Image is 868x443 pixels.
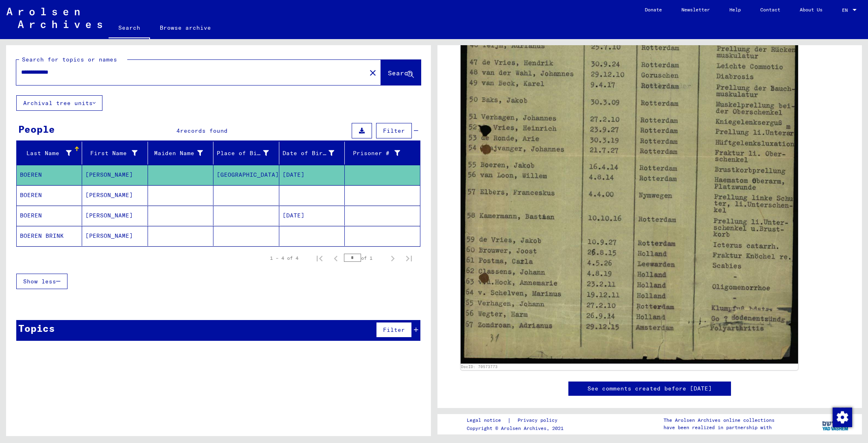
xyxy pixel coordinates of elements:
div: Prisoner # [348,147,410,160]
mat-header-cell: Place of Birth [213,142,279,164]
a: See comments created before [DATE] [587,384,712,393]
div: Last Name [20,147,82,160]
div: Topics [18,321,55,336]
mat-cell: [PERSON_NAME] [82,165,148,185]
mat-cell: [GEOGRAPHIC_DATA] [213,165,279,185]
mat-header-cell: Last Name [17,142,82,164]
mat-cell: [DATE] [279,206,345,226]
div: Place of Birth [217,147,278,160]
a: Privacy policy [511,416,567,425]
div: People [18,122,55,136]
span: 4 [176,127,180,134]
mat-cell: BOEREN [17,165,82,185]
a: Search [109,18,150,39]
mat-header-cell: Maiden Name [148,142,213,164]
span: Filter [383,326,405,333]
button: Search [381,60,421,85]
p: Copyright © Arolsen Archives, 2021 [467,425,567,432]
div: of 1 [344,254,385,262]
button: Clear [365,64,381,81]
div: First Name [85,149,137,158]
mat-cell: [DATE] [279,165,345,185]
mat-cell: BOEREN BRINK [17,226,82,246]
button: Last page [401,250,417,266]
mat-cell: [PERSON_NAME] [82,206,148,226]
div: Date of Birth [283,147,344,160]
span: Filter [383,127,405,134]
mat-header-cell: First Name [82,142,148,164]
mat-cell: [PERSON_NAME] [82,226,148,246]
mat-cell: BOEREN [17,185,82,205]
a: Browse archive [150,18,221,37]
span: records found [180,127,228,134]
div: Date of Birth [283,149,334,158]
div: Maiden Name [151,149,203,158]
div: Prisoner # [348,149,400,158]
mat-cell: BOEREN [17,206,82,226]
button: First page [311,250,328,266]
mat-header-cell: Prisoner # [345,142,420,164]
div: Maiden Name [151,147,213,160]
a: DocID: 70573773 [461,364,498,369]
img: yv_logo.png [820,414,851,434]
mat-header-cell: Date of Birth [279,142,345,164]
div: | [467,416,567,425]
span: EN [842,7,851,13]
p: The Arolsen Archives online collections [664,417,774,424]
mat-cell: [PERSON_NAME] [82,185,148,205]
p: have been realized in partnership with [664,424,774,431]
button: Filter [376,123,412,138]
div: Last Name [20,149,72,158]
div: First Name [85,147,147,160]
span: Search [388,69,412,77]
button: Filter [376,322,412,338]
div: Place of Birth [217,149,268,158]
img: Change consent [833,408,852,427]
a: Legal notice [467,416,507,425]
span: Show less [23,278,56,285]
button: Show less [16,274,67,289]
button: Next page [385,250,401,266]
button: Previous page [328,250,344,266]
mat-label: Search for topics or names [22,56,117,63]
div: 1 – 4 of 4 [270,254,298,262]
button: Archival tree units [16,95,102,111]
img: Arolsen_neg.svg [7,8,102,28]
mat-icon: close [368,68,378,78]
